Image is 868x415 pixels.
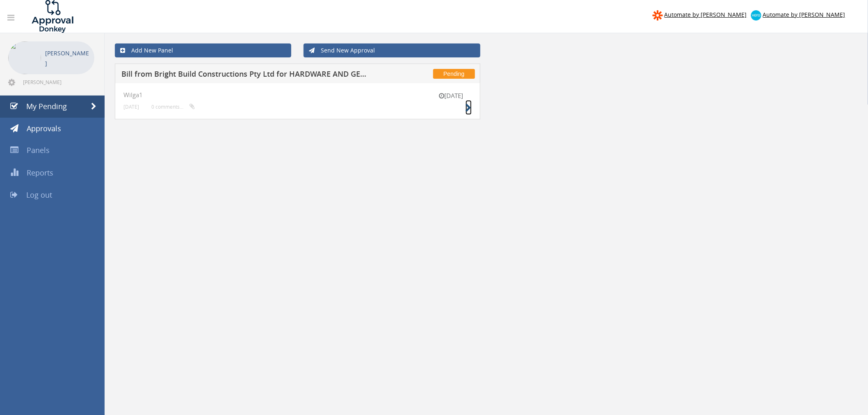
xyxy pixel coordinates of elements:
[123,91,472,98] h4: Wilga1
[27,168,53,178] span: Reports
[27,123,61,133] span: Approvals
[27,145,50,155] span: Panels
[115,43,291,57] a: Add New Panel
[23,79,93,85] span: [PERSON_NAME][EMAIL_ADDRESS][DOMAIN_NAME]
[26,101,67,111] span: My Pending
[121,70,368,80] h5: Bill from Bright Build Constructions Pty Ltd for HARDWARE AND GENERAL SUPPLIES LTD
[763,11,845,18] span: Automate by [PERSON_NAME]
[26,190,52,200] span: Log out
[665,11,747,18] span: Automate by [PERSON_NAME]
[751,10,761,21] img: xero-logo.png
[653,10,663,21] img: zapier-logomark.png
[151,104,195,110] small: 0 comments...
[123,104,139,110] small: [DATE]
[433,69,475,79] span: Pending
[304,43,480,57] a: Send New Approval
[45,48,90,68] p: [PERSON_NAME]
[431,91,472,100] small: [DATE]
